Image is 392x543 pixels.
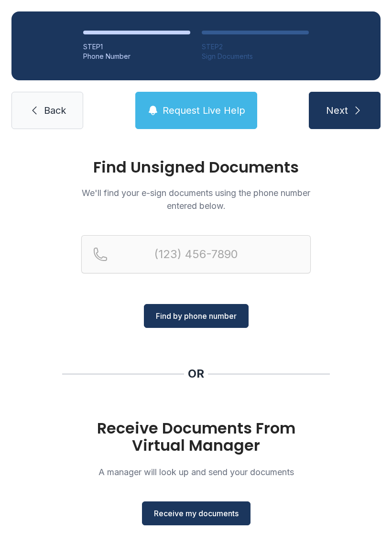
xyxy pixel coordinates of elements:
[202,42,309,52] div: STEP 2
[81,466,311,478] p: A manager will look up and send your documents
[81,160,311,175] h1: Find Unsigned Documents
[163,104,245,117] span: Request Live Help
[83,52,190,61] div: Phone Number
[81,420,311,454] h1: Receive Documents From Virtual Manager
[154,508,239,519] span: Receive my documents
[44,104,66,117] span: Back
[188,366,204,381] div: OR
[81,235,311,273] input: Reservation phone number
[83,42,190,52] div: STEP 1
[81,186,311,212] p: We'll find your e-sign documents using the phone number entered below.
[326,104,348,117] span: Next
[156,310,237,322] span: Find by phone number
[202,52,309,61] div: Sign Documents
